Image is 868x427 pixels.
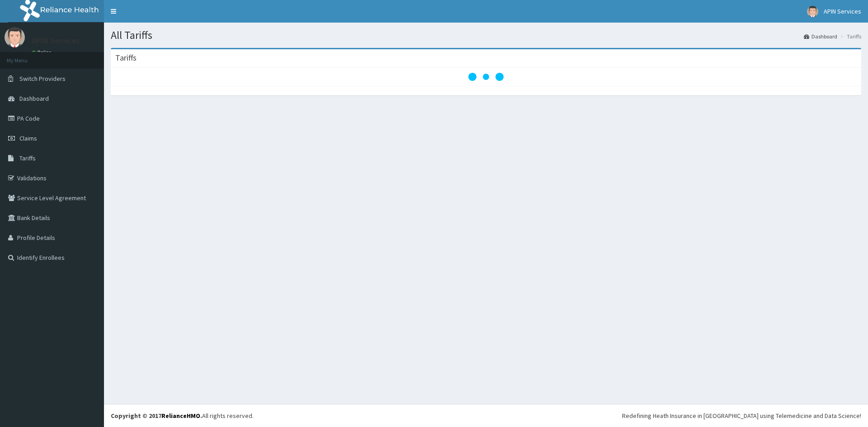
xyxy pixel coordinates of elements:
[19,94,49,103] span: Dashboard
[19,134,37,142] span: Claims
[19,154,36,162] span: Tariffs
[19,75,66,83] span: Switch Providers
[468,59,504,95] svg: audio-loading
[104,404,868,427] footer: All rights reserved.
[5,27,25,47] img: User Image
[115,54,137,62] h3: Tariffs
[804,33,837,40] a: Dashboard
[32,49,53,56] a: Online
[111,29,861,41] h1: All Tariffs
[111,412,202,420] strong: Copyright © 2017 .
[838,33,861,40] li: Tariffs
[32,37,80,45] p: APIN Services
[824,7,861,15] span: APIN Services
[161,412,200,420] a: RelianceHMO
[807,6,818,17] img: User Image
[622,411,861,420] div: Redefining Heath Insurance in [GEOGRAPHIC_DATA] using Telemedicine and Data Science!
